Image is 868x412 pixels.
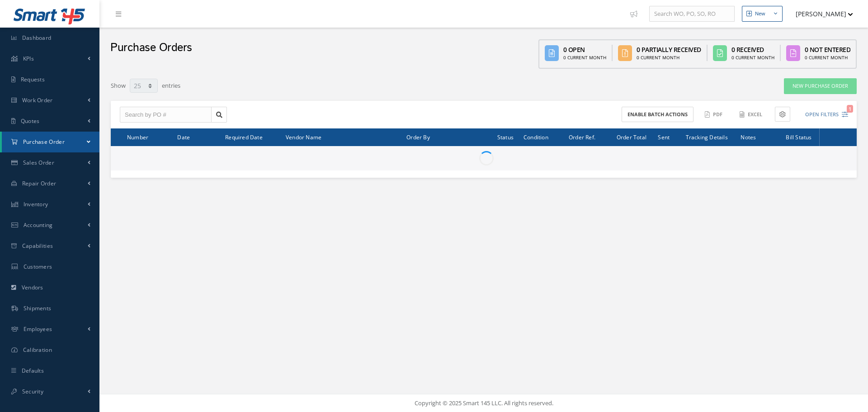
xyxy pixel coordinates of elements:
[755,10,765,18] div: New
[286,133,321,141] span: Vendor Name
[23,346,52,354] span: Calibration
[524,133,548,141] span: Condition
[24,221,53,229] span: Accounting
[847,105,853,113] span: 1
[127,133,148,141] span: Number
[24,200,48,208] span: Inventory
[563,54,606,61] div: 0 Current Month
[637,45,701,54] div: 0 Partially Received
[649,6,735,22] input: Search WO, PO, SO, RO
[22,96,53,104] span: Work Order
[225,133,263,141] span: Required Date
[563,45,606,54] div: 0 Open
[22,367,44,374] span: Defaults
[21,76,45,83] span: Requests
[686,133,728,141] span: Tracking Details
[24,304,52,312] span: Shipments
[23,138,65,146] span: Purchase Order
[700,107,728,123] button: PDF
[24,325,52,333] span: Employees
[177,133,190,141] span: Date
[658,133,670,141] span: Sent
[742,6,783,22] button: New
[497,133,514,141] span: Status
[622,107,693,123] button: Enable batch actions
[23,159,54,166] span: Sales Order
[120,107,212,123] input: Search by PO #
[731,45,774,54] div: 0 Received
[2,132,99,152] a: Purchase Order
[162,78,180,90] label: entries
[22,34,52,42] span: Dashboard
[617,133,646,141] span: Order Total
[787,5,853,23] button: [PERSON_NAME]
[805,54,851,61] div: 0 Current Month
[797,107,848,122] button: Open Filters1
[22,180,57,187] span: Repair Order
[21,117,40,125] span: Quotes
[22,284,43,291] span: Vendors
[22,388,43,395] span: Security
[735,107,768,123] button: Excel
[784,78,857,94] a: New Purchase Order
[23,55,34,62] span: KPIs
[406,133,430,141] span: Order By
[24,263,52,270] span: Customers
[22,242,53,250] span: Capabilities
[111,78,126,90] label: Show
[805,45,851,54] div: 0 Not Entered
[741,133,756,141] span: Notes
[637,54,701,61] div: 0 Current Month
[731,54,774,61] div: 0 Current Month
[108,399,859,408] div: Copyright © 2025 Smart 145 LLC. All rights reserved.
[569,133,595,141] span: Order Ref.
[110,41,192,55] h2: Purchase Orders
[786,133,811,141] span: Bill Status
